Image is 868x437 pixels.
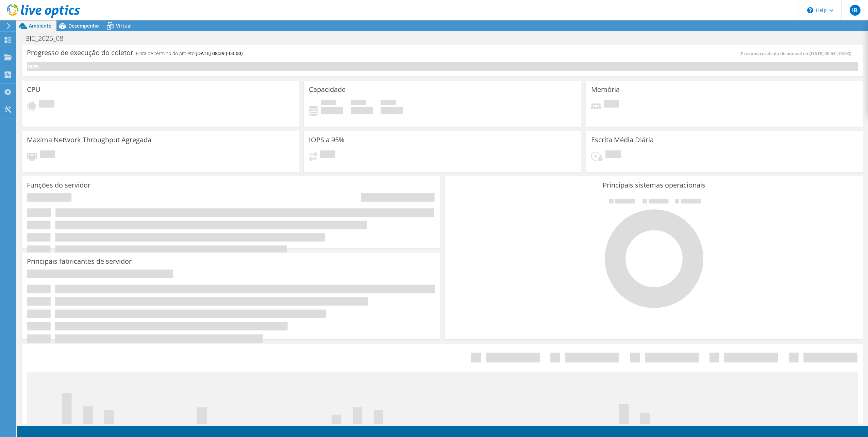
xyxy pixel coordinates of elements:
[591,136,654,144] h3: Escrita Média Diária
[809,50,851,56] span: [DATE] 00:34 (-03:00)
[321,100,336,107] span: Usado
[27,181,90,189] h3: Funções do servidor
[807,7,813,13] svg: \n
[68,22,99,29] span: Desempenho
[27,258,132,265] h3: Principais fabricantes de servidor
[604,100,619,109] span: Pendente
[351,107,373,114] h4: 0 GiB
[27,136,151,144] h3: Maxima Network Throughput Agregada
[39,100,54,109] span: Pendente
[309,136,345,144] h3: IOPS a 95%
[320,150,335,160] span: Pendente
[116,22,132,29] span: Virtual
[196,50,243,56] span: [DATE] 08:29 (-03:00)
[136,50,243,57] h4: Hora de término do projeto:
[850,5,861,16] span: IB
[321,107,343,114] h4: 0 GiB
[381,100,396,107] span: Total
[309,86,346,93] h3: Capacidade
[351,100,366,107] span: Disponível
[40,150,55,160] span: Pendente
[29,22,51,29] span: Ambiente
[27,86,40,93] h3: CPU
[450,181,858,189] h3: Principais sistemas operacionais
[22,35,74,42] h1: BIC_2025_08
[605,150,621,160] span: Pendente
[591,86,620,93] h3: Memória
[381,107,403,114] h4: 0 GiB
[741,50,855,56] span: Próximo recálculo disponível em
